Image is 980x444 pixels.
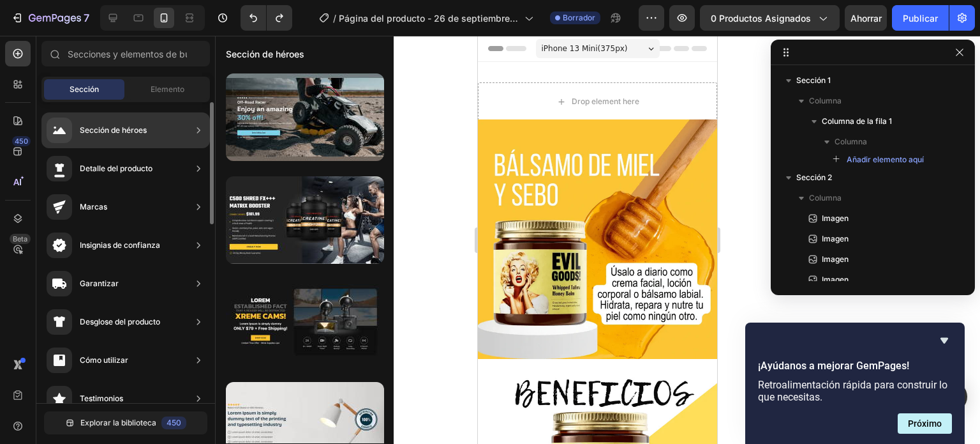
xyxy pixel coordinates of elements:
[15,137,28,146] font: 450
[80,125,147,135] font: Sección de héroes
[809,96,842,105] font: Columna
[80,317,160,326] font: Desglose del producto
[80,279,119,288] font: Garantizar
[796,75,831,85] font: Sección 1
[758,358,952,374] h2: ¡Ayúdanos a mejorar GemPages!
[80,202,107,211] font: Marcas
[151,84,184,94] font: Elemento
[80,355,128,365] font: Cómo utilizar
[892,5,949,31] button: Publicar
[563,13,595,22] font: Borrador
[333,13,336,24] font: /
[700,5,840,31] button: 0 productos asignados
[167,418,181,427] font: 450
[827,152,930,167] button: Añadir elemento aquí
[822,275,849,284] font: Imagen
[80,418,156,427] font: Explorar la biblioteca
[822,116,892,126] font: Columna de la fila 1
[903,13,938,24] font: Publicar
[5,5,95,31] button: 7
[13,234,27,243] font: Beta
[796,172,832,182] font: Sección 2
[845,5,887,31] button: Ahorrar
[44,411,207,434] button: Explorar la biblioteca450
[478,36,717,444] iframe: Área de diseño
[822,213,849,223] font: Imagen
[758,360,909,372] font: ¡Ayúdanos a mejorar GemPages!
[70,84,99,94] font: Sección
[241,5,292,31] div: Deshacer/Rehacer
[758,333,952,434] div: ¡Ayúdanos a mejorar GemPages!
[711,13,811,24] font: 0 productos asignados
[822,234,849,243] font: Imagen
[850,13,882,24] font: Ahorrar
[898,413,952,434] button: Siguiente pregunta
[80,240,160,250] font: Insignias de confianza
[339,13,519,37] font: Página del producto - 26 de septiembre, 16:13:54
[84,11,89,24] font: 7
[835,137,867,146] font: Columna
[809,193,842,203] font: Columna
[937,333,952,348] button: Ocultar encuesta
[80,164,152,173] font: Detalle del producto
[80,394,123,403] font: Testimonios
[847,155,924,164] font: Añadir elemento aquí
[41,41,210,66] input: Secciones y elementos de búsqueda
[908,418,942,429] font: Próximo
[758,379,947,403] font: Retroalimentación rápida para construir lo que necesitas.
[822,254,849,264] font: Imagen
